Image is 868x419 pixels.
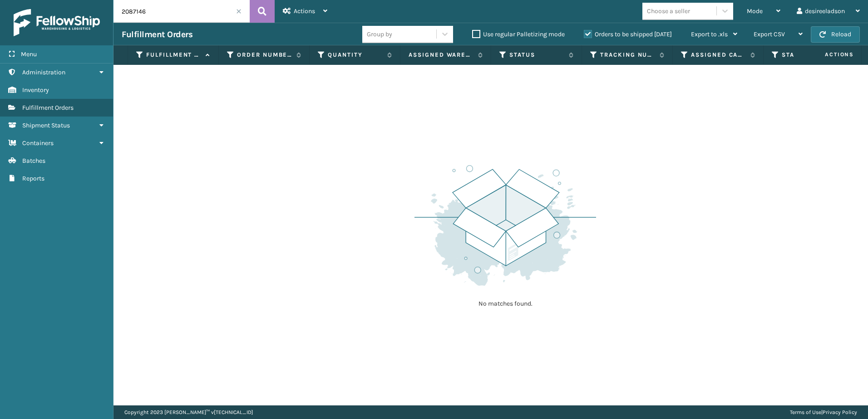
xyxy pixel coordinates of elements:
[122,29,192,40] h3: Fulfillment Orders
[747,7,763,15] span: Mode
[22,139,54,147] span: Containers
[21,50,37,58] span: Menu
[600,51,655,59] label: Tracking Number
[22,122,70,129] span: Shipment Status
[790,405,857,419] div: |
[22,175,44,182] span: Reports
[509,51,564,59] label: Status
[328,51,383,59] label: Quantity
[754,30,785,38] span: Export CSV
[790,409,821,415] a: Terms of Use
[294,7,315,15] span: Actions
[691,30,728,38] span: Export to .xls
[409,51,473,59] label: Assigned Warehouse
[124,405,253,419] p: Copyright 2023 [PERSON_NAME]™ v [TECHNICAL_ID]
[796,47,859,62] span: Actions
[811,26,860,43] button: Reload
[472,30,565,38] label: Use regular Palletizing mode
[14,9,100,36] img: logo
[22,86,49,94] span: Inventory
[146,51,201,59] label: Fulfillment Order Id
[367,29,392,39] div: Group by
[691,51,746,59] label: Assigned Carrier Service
[237,51,292,59] label: Order Number
[823,409,857,415] a: Privacy Policy
[22,157,45,165] span: Batches
[647,6,690,16] div: Choose a seller
[22,68,65,76] span: Administration
[782,51,837,59] label: State
[584,30,672,38] label: Orders to be shipped [DATE]
[22,104,74,112] span: Fulfillment Orders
